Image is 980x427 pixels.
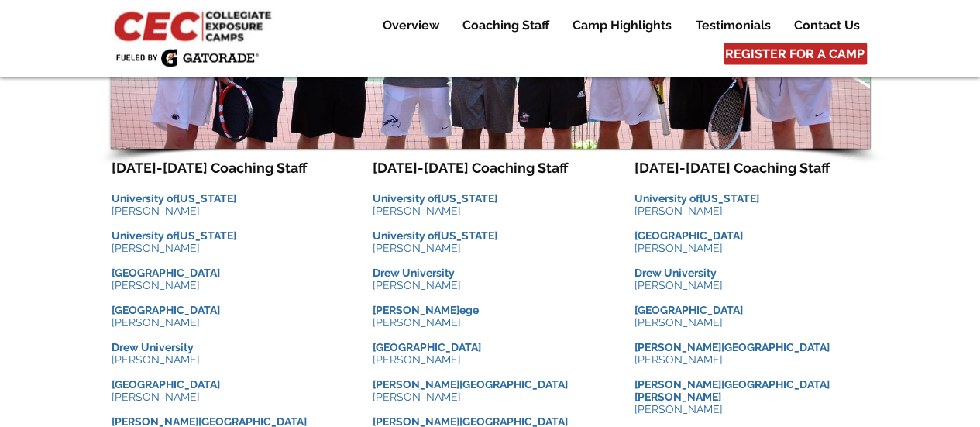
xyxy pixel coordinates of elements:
span: REGISTER FOR A CAMP [725,46,865,63]
a: Camp Highlights [561,16,683,35]
span: University [373,192,425,205]
span: University [373,229,425,242]
span: [PERSON_NAME] [634,403,723,415]
span: [PERSON_NAME][GEOGRAPHIC_DATA] [373,378,568,391]
nav: Site [359,16,871,35]
span: [PERSON_NAME] [373,353,461,366]
span: of [167,192,177,205]
span: University [112,192,164,205]
span: [PERSON_NAME] [634,205,723,217]
span: [US_STATE] [700,192,759,205]
span: [DATE]-[DATE] Coaching Staff [634,160,830,176]
span: [PERSON_NAME] [634,353,723,366]
p: Overview [375,16,447,35]
p: Camp Highlights [565,16,679,35]
a: REGISTER FOR A CAMP [724,43,867,65]
span: [GEOGRAPHIC_DATA] [373,341,481,353]
span: [PERSON_NAME] [634,316,723,329]
span: University [112,229,164,242]
span: [PERSON_NAME] [634,279,723,291]
a: Coaching Staff [451,16,560,35]
p: Coaching Staff [455,16,557,35]
span: University [634,192,687,205]
span: [PERSON_NAME][GEOGRAPHIC_DATA] [634,341,830,353]
span: [PERSON_NAME] [373,279,461,291]
span: [DATE]-[DATE] Coaching Staff [112,160,308,176]
img: CEC Logo Primary_edited.jpg [111,8,278,43]
span: of [428,229,438,242]
span: [PERSON_NAME] [373,316,461,329]
span: [PERSON_NAME] [112,353,200,366]
span: ege [459,304,479,316]
span: [US_STATE] [177,229,236,242]
p: Contact Us [786,16,868,35]
span: [GEOGRAPHIC_DATA] [112,378,220,391]
a: Testimonials [684,16,782,35]
span: [PERSON_NAME] [373,205,461,217]
span: [GEOGRAPHIC_DATA] [634,229,743,242]
span: [PERSON_NAME] [112,205,200,217]
span: [PERSON_NAME] [112,391,200,403]
span: [PERSON_NAME] [112,316,200,329]
span: [US_STATE] [177,192,236,205]
span: [PERSON_NAME] [373,242,461,254]
p: Testimonials [688,16,779,35]
img: Fueled by Gatorade.png [115,49,259,67]
a: Contact Us [782,16,871,35]
span: [PERSON_NAME] [373,304,459,316]
span: Drew University [634,267,717,279]
span: [US_STATE] [438,229,497,242]
span: Drew University [112,341,194,353]
span: Drew University [373,267,455,279]
a: Overview [371,16,450,35]
span: [DATE]-[DATE] Coaching Staff [373,160,569,176]
span: [PERSON_NAME][GEOGRAPHIC_DATA][PERSON_NAME] [634,378,830,403]
span: [US_STATE] [438,192,497,205]
span: [PERSON_NAME] [112,279,200,291]
span: [GEOGRAPHIC_DATA] [112,267,220,279]
span: [PERSON_NAME] [373,391,461,403]
span: of [428,192,438,205]
span: [GEOGRAPHIC_DATA] [634,304,743,316]
span: [PERSON_NAME] [634,242,723,254]
span: [GEOGRAPHIC_DATA] [112,304,220,316]
span: [PERSON_NAME] [112,242,200,254]
span: of [689,192,700,205]
span: of [167,229,177,242]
